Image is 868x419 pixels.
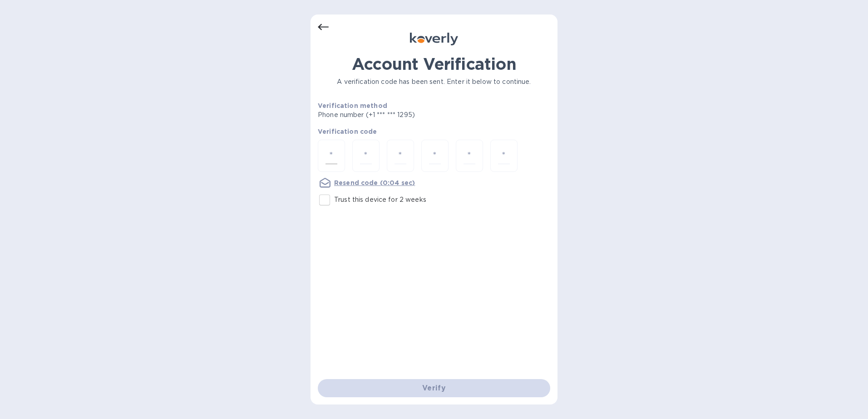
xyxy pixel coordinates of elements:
[318,127,550,136] p: Verification code
[334,195,426,205] p: Trust this device for 2 weeks
[334,179,415,186] u: Resend code (0:04 sec)
[318,102,387,109] b: Verification method
[318,110,484,120] p: Phone number (+1 *** *** 1295)
[318,54,550,73] h1: Account Verification
[318,77,550,87] p: A verification code has been sent. Enter it below to continue.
